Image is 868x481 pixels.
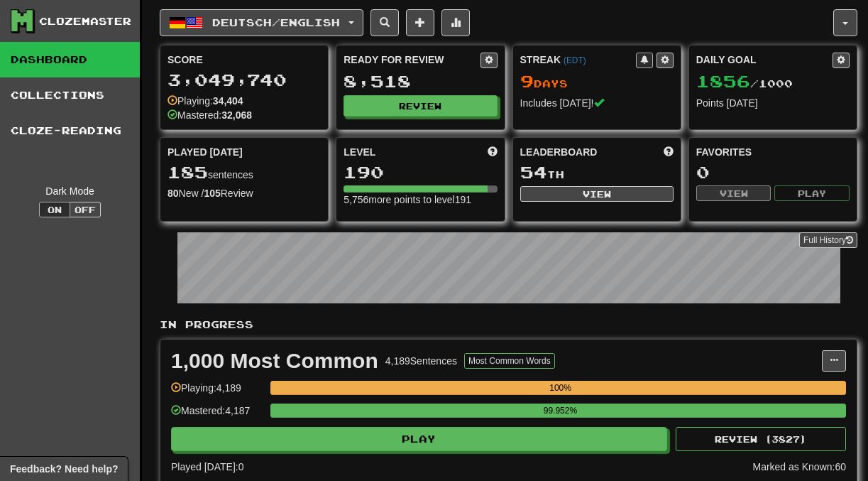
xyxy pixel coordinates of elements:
[167,94,243,108] div: Playing:
[167,53,321,67] div: Score
[520,162,547,182] span: 54
[204,188,220,199] strong: 105
[520,72,674,91] div: Day s
[696,163,850,181] div: 0
[167,188,179,199] strong: 80
[696,53,833,68] div: Daily Goal
[370,9,399,36] button: Search sentences
[696,185,771,201] button: View
[488,145,498,159] span: Score more points to level up
[344,193,497,207] div: 5,756 more points to level 191
[406,9,434,36] button: Add sentence to collection
[171,381,263,404] div: Playing: 4,189
[441,9,470,36] button: More stats
[167,163,321,182] div: sentences
[520,186,674,202] button: View
[520,96,674,110] div: Includes [DATE]!
[520,163,674,182] div: th
[664,145,674,159] span: This week in points, UTC
[520,71,534,91] span: 9
[212,16,340,28] span: Deutsch / English
[171,404,263,427] div: Mastered: 4,187
[171,461,243,472] span: Played [DATE]: 0
[39,14,131,28] div: Clozemaster
[464,353,555,369] button: Most Common Words
[221,109,252,121] strong: 32,068
[696,145,850,159] div: Favorites
[520,53,636,67] div: Streak
[171,427,667,451] button: Play
[160,9,363,36] button: Deutsch/English
[799,232,857,248] a: Full History
[520,145,598,159] span: Leaderboard
[344,72,497,90] div: 8,518
[344,163,497,181] div: 190
[696,71,750,91] span: 1856
[171,350,378,372] div: 1,000 Most Common
[167,71,321,89] div: 3,049,740
[167,186,321,200] div: New / Review
[344,53,480,67] div: Ready for Review
[275,381,846,395] div: 100%
[344,95,497,117] button: Review
[774,185,850,201] button: Play
[10,462,118,476] span: Open feedback widget
[167,145,243,159] span: Played [DATE]
[564,55,586,65] a: (EDT)
[39,202,70,217] button: On
[752,460,846,474] div: Marked as Known: 60
[696,77,793,90] span: / 1000
[344,145,375,159] span: Level
[160,318,857,332] p: In Progress
[676,427,846,451] button: Review (3827)
[696,96,850,110] div: Points [DATE]
[275,404,845,418] div: 99.952%
[70,202,101,217] button: Off
[11,184,129,198] div: Dark Mode
[167,108,252,122] div: Mastered:
[385,354,457,368] div: 4,189 Sentences
[167,162,208,182] span: 185
[213,95,243,107] strong: 34,404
